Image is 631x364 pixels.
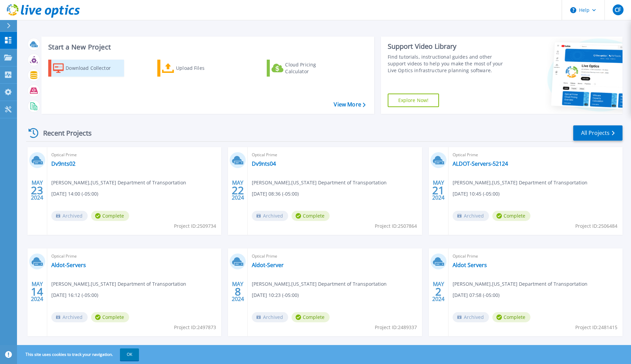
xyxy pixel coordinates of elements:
span: Complete [492,211,530,221]
span: Complete [91,312,129,322]
a: Download Collector [48,60,124,77]
span: Optical Prime [453,252,618,260]
span: [DATE] 14:00 (-05:00) [51,190,98,198]
span: [DATE] 16:12 (-05:00) [51,291,98,299]
span: Archived [252,312,288,322]
div: MAY 2024 [31,279,43,304]
span: Optical Prime [252,151,418,159]
a: Upload Files [157,60,233,77]
div: Cloud Pricing Calculator [285,61,339,75]
span: Archived [51,312,88,322]
span: Archived [453,312,489,322]
span: 22 [232,187,244,193]
span: Complete [91,211,129,221]
div: MAY 2024 [31,178,43,203]
a: All Projects [573,125,623,141]
span: 14 [31,289,43,295]
button: OK [120,348,139,361]
a: View More [334,101,365,108]
span: Complete [292,211,330,221]
span: Project ID: 2507864 [375,222,417,230]
span: Project ID: 2489337 [375,324,417,331]
div: MAY 2024 [231,279,244,304]
a: Cloud Pricing Calculator [267,60,343,77]
span: Archived [252,211,288,221]
span: Complete [492,312,530,322]
span: Project ID: 2506484 [575,222,617,230]
div: Support Video Library [388,42,511,51]
a: Aldot-Server [252,262,284,268]
span: [DATE] 07:58 (-05:00) [453,291,499,299]
span: [PERSON_NAME] , [US_STATE] Department of Transportation [252,280,387,288]
a: Aldot Servers [453,262,487,268]
span: Archived [51,211,88,221]
div: MAY 2024 [432,279,445,304]
span: 21 [432,187,444,193]
span: [PERSON_NAME] , [US_STATE] Department of Transportation [453,179,588,186]
a: Dv9nts04 [252,160,276,167]
span: Archived [453,211,489,221]
span: [PERSON_NAME] , [US_STATE] Department of Transportation [51,280,186,288]
span: [PERSON_NAME] , [US_STATE] Department of Transportation [51,179,186,186]
span: 8 [235,289,241,295]
a: Aldot-Servers [51,262,86,268]
span: Optical Prime [51,151,217,159]
div: Upload Files [176,61,230,75]
a: ALDOT-Servers-52124 [453,160,508,167]
span: Complete [292,312,330,322]
span: Project ID: 2509734 [174,222,216,230]
a: Explore Now! [388,94,439,107]
span: [PERSON_NAME] , [US_STATE] Department of Transportation [252,179,387,186]
span: Optical Prime [252,252,418,260]
span: [DATE] 10:45 (-05:00) [453,190,499,198]
span: [DATE] 10:23 (-05:00) [252,291,299,299]
span: Optical Prime [453,151,618,159]
div: Download Collector [66,61,120,75]
div: Find tutorials, instructional guides and other support videos to help you make the most of your L... [388,54,511,74]
span: [PERSON_NAME] , [US_STATE] Department of Transportation [453,280,588,288]
span: Project ID: 2481415 [575,324,617,331]
span: CF [615,7,621,13]
span: 2 [435,289,441,295]
div: MAY 2024 [231,178,244,203]
h3: Start a New Project [48,43,365,51]
span: Project ID: 2497873 [174,324,216,331]
span: [DATE] 08:36 (-05:00) [252,190,299,198]
a: Dv9nts02 [51,160,75,167]
span: Optical Prime [51,252,217,260]
span: This site uses cookies to track your navigation. [19,348,139,361]
div: Recent Projects [26,125,101,141]
div: MAY 2024 [432,178,445,203]
span: 23 [31,187,43,193]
